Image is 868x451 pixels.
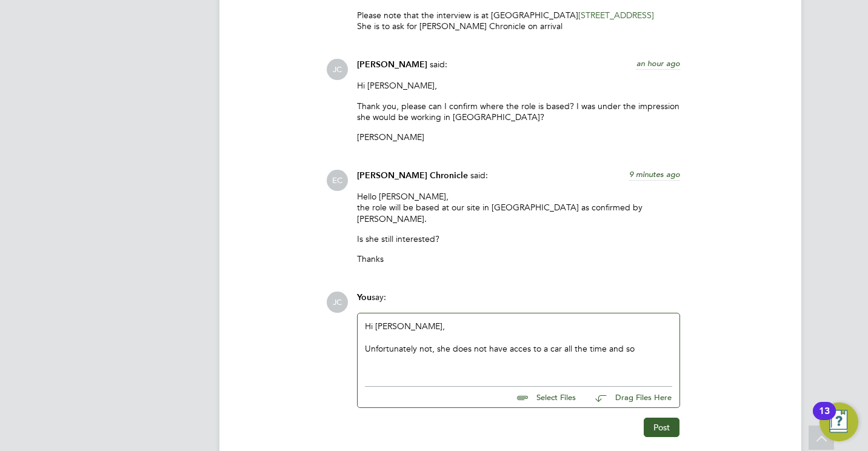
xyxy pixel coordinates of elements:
p: Thank you, please can I confirm where the role is based? I was under the impression she would be ... [357,101,680,122]
span: JC [327,292,348,313]
span: JC [327,59,348,80]
span: You [357,292,372,302]
span: [PERSON_NAME] [357,59,427,70]
div: 13 [819,411,830,427]
p: Thanks [357,253,680,264]
span: said: [430,59,447,70]
p: Is she still interested? [357,233,680,244]
p: [PERSON_NAME] [357,132,680,142]
p: Hello [PERSON_NAME], the role will be based at our site in [GEOGRAPHIC_DATA] as confirmed by [PER... [357,191,680,224]
button: Drag Files Here [586,385,672,410]
span: said: [470,170,488,181]
p: Hi [PERSON_NAME], [357,80,680,91]
div: Unfortunately not, she does not have acces to a car all the time and so [365,343,672,354]
a: [STREET_ADDRESS] [578,10,654,21]
span: EC [327,170,348,191]
button: Open Resource Center, 13 new notifications [820,403,858,441]
span: 9 minutes ago [629,169,680,179]
div: say: [357,292,680,313]
span: [PERSON_NAME] Chronicle [357,170,468,181]
button: Post [644,418,679,437]
p: Please note that the interview is at [GEOGRAPHIC_DATA] She is to ask for [PERSON_NAME] Chronicle ... [357,10,680,32]
span: an hour ago [636,58,680,68]
div: Hi [PERSON_NAME], [365,321,672,373]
